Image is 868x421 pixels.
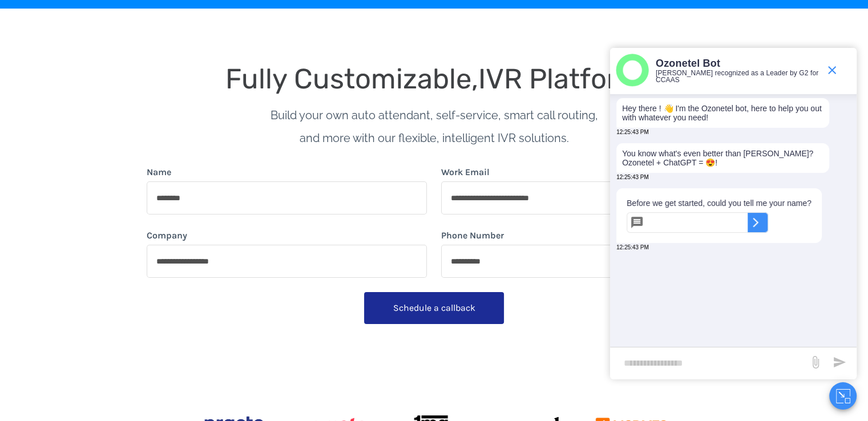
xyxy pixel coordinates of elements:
span: Schedule a callback [393,302,475,313]
span: Fully Customizable, [225,62,478,95]
label: Company [147,229,187,242]
img: header [616,54,649,87]
p: Hey there ! 👋 I'm the Ozonetel bot, here to help you out with whatever you need! [622,104,823,122]
form: form [147,165,722,338]
span: end chat or minimize [821,59,843,82]
label: Name [147,165,171,179]
button: Close chat [829,382,857,410]
p: You know what's even better than [PERSON_NAME]? Ozonetel + ChatGPT = 😍! [622,149,823,167]
p: Before we get started, could you tell me your name? [627,199,812,208]
label: Phone Number [441,229,504,242]
button: Schedule a callback [364,292,504,324]
span: IVR Platform [478,62,643,95]
span: 12:25:43 PM [616,244,649,250]
div: new-msg-input [616,353,803,374]
span: 12:25:43 PM [616,174,649,180]
span: and more with our flexible, intelligent IVR solutions. [300,131,569,145]
label: Work Email [441,165,490,179]
span: Build your own auto attendant, self-service, smart call routing, [271,108,598,122]
p: Ozonetel Bot [656,57,819,70]
p: [PERSON_NAME] recognized as a Leader by G2 for CCAAS [656,70,819,83]
span: 12:25:43 PM [616,129,649,135]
